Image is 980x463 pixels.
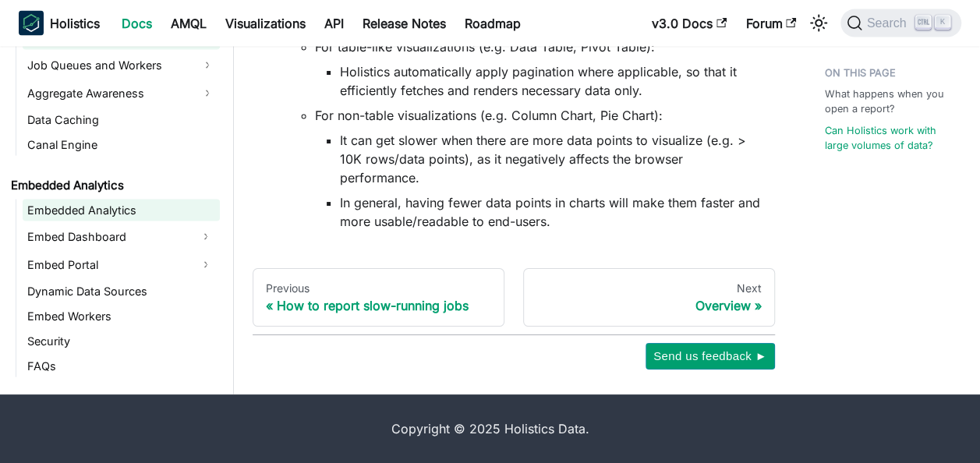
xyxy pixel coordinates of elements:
[192,253,220,277] button: Expand sidebar category 'Embed Portal'
[653,346,767,366] span: Send us feedback ►
[536,298,762,313] div: Overview
[23,330,220,352] a: Security
[23,224,192,249] a: Embed Dashboard
[192,224,220,249] button: Expand sidebar category 'Embed Dashboard'
[840,9,961,37] button: Search (Ctrl+K)
[23,109,220,131] a: Data Caching
[19,11,44,36] img: Holistics
[23,306,220,327] a: Embed Workers
[523,268,775,327] a: NextOverview
[825,87,955,116] a: What happens when you open a report?
[935,16,950,30] kbd: K
[253,268,775,327] nav: Docs pages
[825,123,955,153] a: Can Holistics work with large volumes of data?
[19,11,100,36] a: HolisticsHolistics
[353,11,455,36] a: Release Notes
[340,193,762,231] li: In general, having fewer data points in charts will make them faster and more usable/readable to ...
[536,281,762,295] div: Next
[23,355,220,377] a: FAQs
[253,268,504,327] a: PreviousHow to report slow-running jobs
[50,14,100,33] b: Holistics
[161,11,216,36] a: AMQL
[455,11,530,36] a: Roadmap
[112,11,161,36] a: Docs
[266,281,491,295] div: Previous
[340,62,762,100] li: Holistics automatically apply pagination where applicable, so that it efficiently fetches and ren...
[23,253,192,277] a: Embed Portal
[862,16,916,30] span: Search
[23,134,220,156] a: Canal Engine
[806,11,831,36] button: Switch between dark and light mode (currently light mode)
[65,419,916,438] div: Copyright © 2025 Holistics Data.
[340,131,762,187] li: It can get slower when there are more data points to visualize (e.g. > 10K rows/data points), as ...
[315,37,762,100] li: For table-like visualizations (e.g. Data Table, Pivot Table):
[315,106,762,231] li: For non-table visualizations (e.g. Column Chart, Pie Chart):
[646,343,775,369] button: Send us feedback ►
[736,11,805,36] a: Forum
[6,175,220,196] a: Embedded Analytics
[23,81,220,106] a: Aggregate Awareness
[266,298,491,313] div: How to report slow-running jobs
[23,53,220,78] a: Job Queues and Workers
[216,11,315,36] a: Visualizations
[23,281,220,302] a: Dynamic Data Sources
[642,11,736,36] a: v3.0 Docs
[23,200,220,221] a: Embedded Analytics
[315,11,353,36] a: API
[290,12,762,231] li: When fetching data from Holistics Worker to the browser:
